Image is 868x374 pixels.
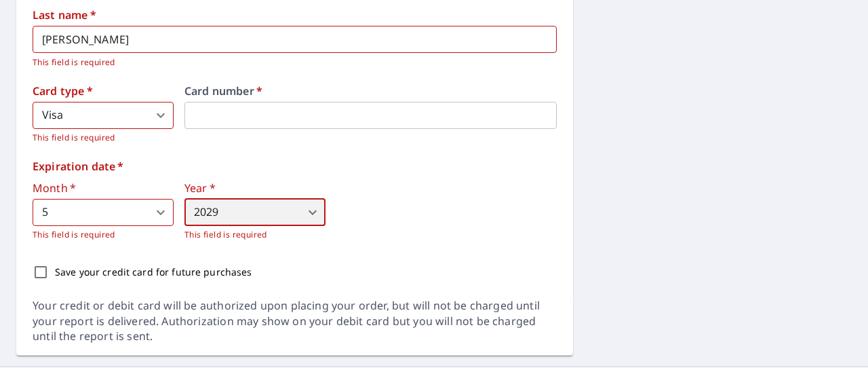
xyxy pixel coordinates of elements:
[55,265,252,279] p: Save your credit card for future purchases
[33,102,174,129] div: Visa
[184,199,325,226] div: 2029
[33,161,557,172] label: Expiration date
[33,131,174,145] p: This field is required
[184,86,557,96] label: Card number
[33,298,557,345] div: Your credit or debit card will be authorized upon placing your order, but will not be charged unt...
[33,228,174,242] p: This field is required
[33,10,557,20] label: Last name
[33,86,174,96] label: Card type
[184,102,557,129] iframe: secure payment field
[33,199,174,226] div: 5
[184,228,325,242] p: This field is required
[33,183,174,193] label: Month
[33,56,547,69] p: This field is required
[184,183,325,193] label: Year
